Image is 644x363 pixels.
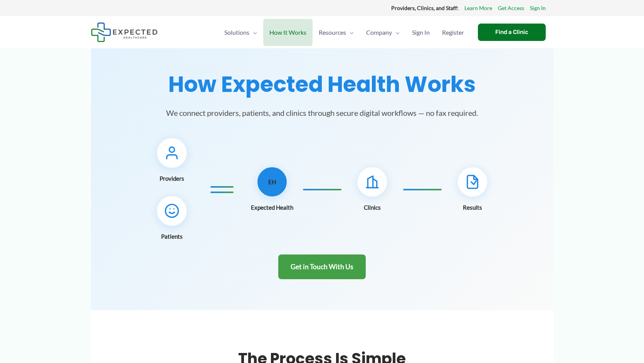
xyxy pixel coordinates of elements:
a: Sign In [406,19,436,46]
span: Providers [160,173,184,184]
span: Company [366,19,392,46]
span: Menu Toggle [392,19,400,46]
nav: Primary Site Navigation [218,19,470,46]
p: We connect providers, patients, and clinics through secure digital workflows — no fax required. [149,107,496,119]
a: Sign In [530,3,546,13]
a: SolutionsMenu Toggle [218,19,263,46]
span: EH [268,176,276,187]
span: How It Works [269,19,306,46]
a: How It Works [263,19,313,46]
a: Register [436,19,470,46]
span: Results [463,202,482,213]
a: Find a Clinic [478,24,546,41]
span: Sign In [412,19,430,46]
span: Expected Health [251,202,293,213]
a: CompanyMenu Toggle [360,19,406,46]
h1: How Expected Health Works [100,71,544,97]
span: Solutions [224,19,249,46]
span: Patients [161,231,183,242]
a: Get Access [498,3,524,13]
img: Expected Healthcare Logo - side, dark font, small [91,22,158,42]
span: Resources [319,19,346,46]
a: ResourcesMenu Toggle [313,19,360,46]
span: Menu Toggle [249,19,257,46]
a: Get in Touch With Us [278,254,366,280]
span: Register [442,19,464,46]
span: Clinics [364,202,381,213]
span: Menu Toggle [346,19,354,46]
strong: Providers, Clinics, and Staff: [391,5,459,11]
a: Learn More [464,3,492,13]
